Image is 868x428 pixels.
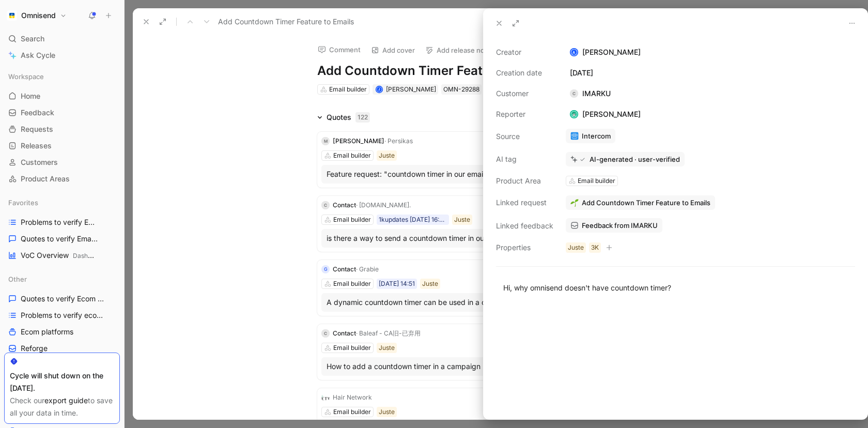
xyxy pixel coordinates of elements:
[582,221,658,230] span: Feedback from IMARKU
[591,242,599,253] div: 3K
[496,241,553,254] div: Properties
[566,46,855,58] div: [PERSON_NAME]
[570,89,578,98] div: C
[566,218,662,233] a: Feedback from IMARKU
[496,108,553,120] div: Reporter
[570,198,579,207] img: 🌱
[571,111,578,118] img: avatar
[566,195,715,210] button: 🌱Add Countdown Timer Feature to Emails
[566,67,855,79] div: [DATE]
[503,282,848,293] div: Hi, why omnisend doesn't have countdown timer?
[496,153,553,165] div: AI tag
[496,220,553,232] div: Linked feedback
[566,108,645,120] div: [PERSON_NAME]
[590,155,680,164] div: AI-generated · user-verified
[568,242,584,253] div: Juste
[578,176,615,186] div: Email builder
[496,130,553,143] div: Source
[496,87,553,100] div: Customer
[496,196,553,209] div: Linked request
[582,198,710,207] span: Add Countdown Timer Feature to Emails
[496,46,553,58] div: Creator
[496,175,553,187] div: Product Area
[566,87,615,100] div: IMARKU
[571,49,578,56] div: A
[496,67,553,79] div: Creation date
[566,129,615,143] a: Intercom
